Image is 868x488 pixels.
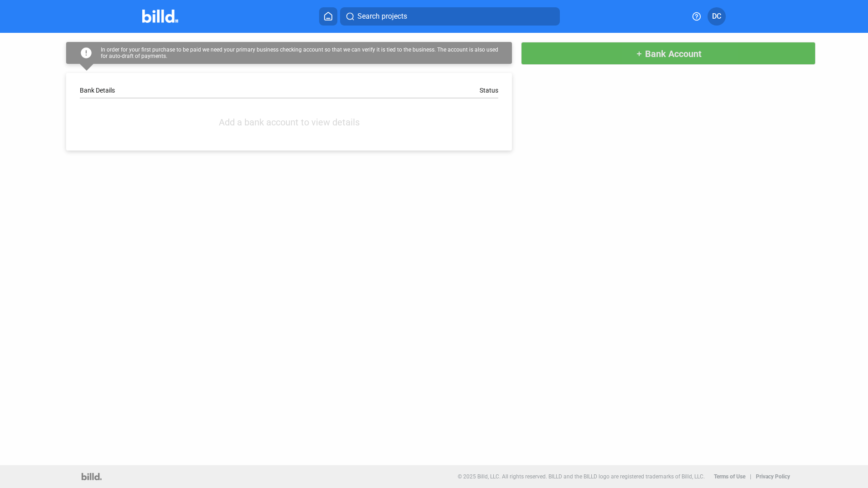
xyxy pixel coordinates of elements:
[82,473,101,480] img: logo
[101,47,499,59] div: In order for your first purchase to be paid we need your primary business checking account so tha...
[142,10,178,23] img: Billd Company Logo
[645,48,702,59] span: Bank Account
[756,473,790,480] b: Privacy Policy
[80,117,498,128] div: Add a bank account to view details
[750,473,751,480] p: |
[458,473,705,480] p: © 2025 Billd, LLC. All rights reserved. BILLD and the BILLD logo are registered trademarks of Bil...
[80,47,92,59] mat-icon: error
[712,11,721,22] span: DC
[635,50,643,57] mat-icon: add
[480,87,498,94] div: Status
[357,11,407,22] span: Search projects
[80,87,289,94] div: Bank Details
[714,473,745,480] b: Terms of Use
